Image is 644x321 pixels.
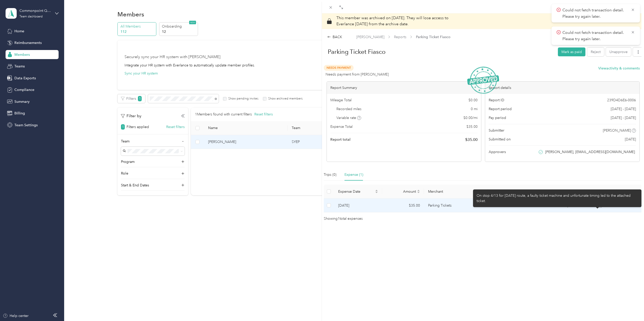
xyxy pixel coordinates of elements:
span: Submitter [489,128,504,133]
span: Variable rate [336,115,361,120]
div: Expense (1) [344,172,363,178]
th: Photo [552,185,584,199]
div: BACK [327,34,342,40]
span: [DATE] [625,137,636,142]
span: caret-up [577,189,580,192]
span: Needs Payment [324,65,354,71]
th: Merchant [424,185,488,199]
button: Reject [587,47,604,56]
span: Parking Ticket Fiasco [416,34,451,40]
span: $ 35.00 [465,137,478,143]
span: [DATE] - [DATE] [611,115,636,120]
p: This member was archived on [DATE] . [336,15,449,27]
span: $ 0.00 [468,97,478,103]
span: [PERSON_NAME] [356,34,384,40]
td: 8-5-2025 [334,199,382,212]
span: Expense Date [338,189,374,194]
span: Reports [394,34,406,40]
span: caret-up [545,189,548,192]
button: Unapprove [606,47,631,56]
div: Report Summary [327,82,481,94]
div: Report details [485,82,639,94]
span: [PERSON_NAME] [603,128,631,133]
span: [PERSON_NAME], [EMAIL_ADDRESS][DOMAIN_NAME] [545,149,635,155]
span: Needs payment from [PERSON_NAME] [326,72,389,77]
span: [DATE] - [DATE] [611,106,636,112]
span: 0 mi [471,106,478,112]
span: Approvers [489,149,506,155]
div: On stop 4/13 for [DATE] route, a faulty ticket machine and unfortunate timing led to the attached... [473,189,641,207]
h1: Parking Ticket Fiasco [323,46,554,58]
button: Viewactivity & comments [598,66,640,71]
span: They will lose access to Everlance [DATE] from the archive date. [336,15,449,27]
button: Mark as paid [558,47,585,56]
span: Pay period [489,115,506,120]
p: Could not fetch transaction detail. Please try again later. [562,30,627,42]
span: 239D4D6E6-0006 [607,97,636,103]
th: Tags [616,185,642,199]
span: Showing 1 total expenses [324,216,363,221]
span: caret-down [375,191,378,194]
span: Expense Total [330,124,353,129]
th: Expense Date [334,185,382,199]
span: Mileage Total [330,97,352,103]
iframe: Everlance-gr Chat Button Frame [616,293,644,321]
th: Amount [382,185,424,199]
th: Notes [584,185,616,199]
span: Report total [330,137,351,142]
span: Submitted on [489,137,511,142]
span: caret-up [375,189,378,192]
span: $ 35.00 [466,124,478,129]
span: caret-up [481,189,484,192]
td: $35.00 [382,199,424,212]
span: Amount [386,189,416,194]
span: Merchant [428,189,480,194]
span: Report ID [489,97,504,103]
img: ApprovedStamp [467,67,499,94]
div: Trips (0) [324,172,336,178]
span: Report period [489,106,512,112]
span: Recorded miles [336,106,361,112]
span: $ 0.00 / mi [463,115,478,120]
span: caret-down [417,191,420,194]
td: Parking Tickets [424,199,488,212]
th: Category [488,185,552,199]
p: Could not fetch transaction detail. Please try again later. [562,7,627,19]
span: caret-up [417,189,420,192]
